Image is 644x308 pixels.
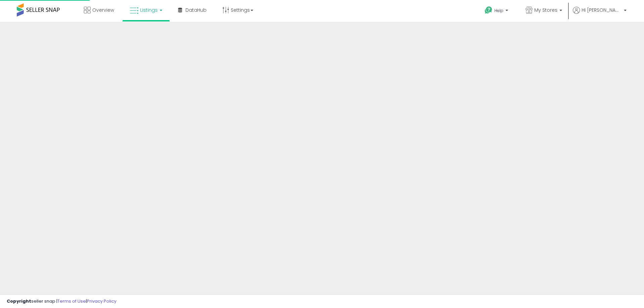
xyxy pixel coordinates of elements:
div: seller snap | | [7,298,116,305]
strong: Copyright [7,298,31,304]
a: Terms of Use [57,298,86,304]
span: Listings [140,7,158,13]
a: Hi [PERSON_NAME] [573,7,627,22]
span: My Stores [534,7,557,13]
span: Hi [PERSON_NAME] [582,7,622,13]
span: DataHub [185,7,207,13]
span: Help [494,8,503,13]
span: Overview [92,7,114,13]
a: Help [479,1,515,22]
i: Get Help [484,6,493,14]
a: Privacy Policy [87,298,116,304]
